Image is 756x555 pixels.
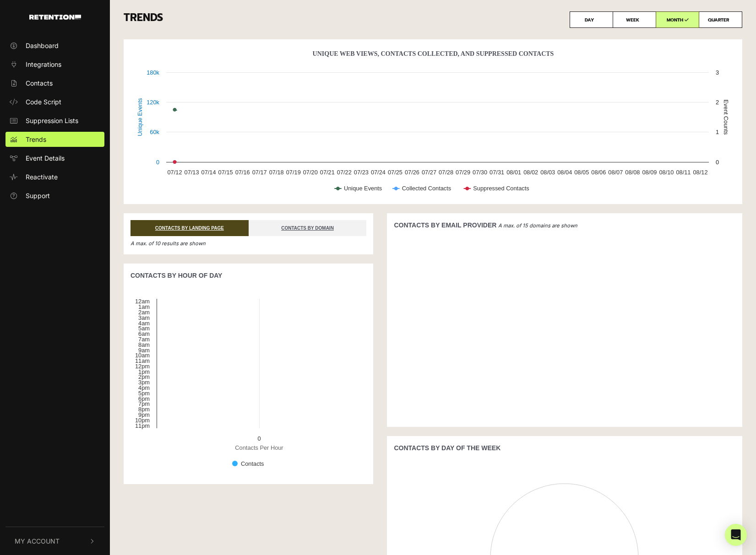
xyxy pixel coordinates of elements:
[185,169,199,176] text: 07/13
[15,536,60,546] span: My Account
[249,220,367,236] a: CONTACTS BY DOMAIN
[138,347,150,354] text: 9am
[693,169,707,176] text: 08/12
[138,341,150,348] text: 8am
[131,272,222,279] strong: CONTACTS BY HOUR OF DAY
[131,240,206,247] em: A max. of 10 results are shown
[252,169,267,176] text: 07/17
[131,46,735,202] svg: Unique Web Views, Contacts Collected, And Suppressed Contacts
[394,444,500,452] strong: CONTACTS BY DAY OF THE WEEK
[422,169,436,176] text: 07/27
[26,172,58,182] span: Reactivate
[608,169,623,176] text: 08/07
[138,411,150,418] text: 9pm
[699,11,742,28] label: QUARTER
[136,98,143,136] text: Unique Events
[138,303,150,310] text: 1am
[26,116,78,125] span: Suppression Lists
[168,169,182,176] text: 07/12
[313,50,554,57] text: Unique Web Views, Contacts Collected, And Suppressed Contacts
[659,169,674,176] text: 08/10
[498,222,577,229] em: A max. of 15 domains are shown
[138,400,150,407] text: 7pm
[241,460,264,467] text: Contacts
[716,159,719,166] text: 0
[540,169,555,176] text: 08/03
[218,169,233,176] text: 07/15
[135,422,150,429] text: 11pm
[439,169,453,176] text: 07/28
[557,169,572,176] text: 08/04
[5,188,104,203] a: Support
[5,169,104,184] a: Reactivate
[5,75,104,91] a: Contacts
[5,38,104,53] a: Dashboard
[337,169,352,176] text: 07/22
[26,97,61,107] span: Code Script
[147,69,159,76] text: 180k
[570,11,613,28] label: DAY
[723,100,729,135] text: Event Counts
[523,169,538,176] text: 08/02
[676,169,691,176] text: 08/11
[131,220,249,236] a: CONTACTS BY LANDING PAGE
[303,169,318,176] text: 07/20
[235,169,250,176] text: 07/16
[26,78,53,88] span: Contacts
[473,169,487,176] text: 07/30
[642,169,657,176] text: 08/09
[344,185,382,192] text: Unique Events
[26,191,50,200] span: Support
[5,527,104,555] button: My Account
[124,11,742,28] h3: TRENDS
[156,159,159,166] text: 0
[456,169,470,176] text: 07/29
[5,151,104,166] a: Event Details
[656,11,699,28] label: MONTH
[591,169,606,176] text: 08/06
[135,298,150,305] text: 12am
[138,395,150,402] text: 6pm
[138,325,150,332] text: 5am
[29,15,81,20] img: Retention.com
[613,11,656,28] label: WEEK
[5,113,104,128] a: Suppression Lists
[625,169,640,176] text: 08/08
[716,69,719,76] text: 3
[138,309,150,316] text: 2am
[138,368,150,375] text: 1pm
[394,221,496,229] strong: CONTACTS BY EMAIL PROVIDER
[135,357,150,364] text: 11am
[506,169,521,176] text: 08/01
[138,406,150,413] text: 8pm
[138,330,150,337] text: 6am
[135,417,150,424] text: 10pm
[138,314,150,321] text: 3am
[286,169,301,176] text: 07/19
[5,132,104,147] a: Trends
[725,524,747,546] div: Open Intercom Messenger
[489,169,504,176] text: 07/31
[5,57,104,72] a: Integrations
[354,169,369,176] text: 07/23
[135,352,150,359] text: 10am
[5,94,104,109] a: Code Script
[320,169,335,176] text: 07/21
[473,185,529,192] text: Suppressed Contacts
[138,390,150,397] text: 5pm
[574,169,589,176] text: 08/05
[150,129,159,135] text: 60k
[26,41,59,50] span: Dashboard
[138,379,150,386] text: 3pm
[405,169,419,176] text: 07/26
[371,169,386,176] text: 07/24
[201,169,216,176] text: 07/14
[257,435,261,442] text: 0
[26,135,46,144] span: Trends
[269,169,284,176] text: 07/18
[26,59,61,69] span: Integrations
[147,99,159,106] text: 120k
[135,363,150,370] text: 12pm
[716,129,719,135] text: 1
[402,185,451,192] text: Collected Contacts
